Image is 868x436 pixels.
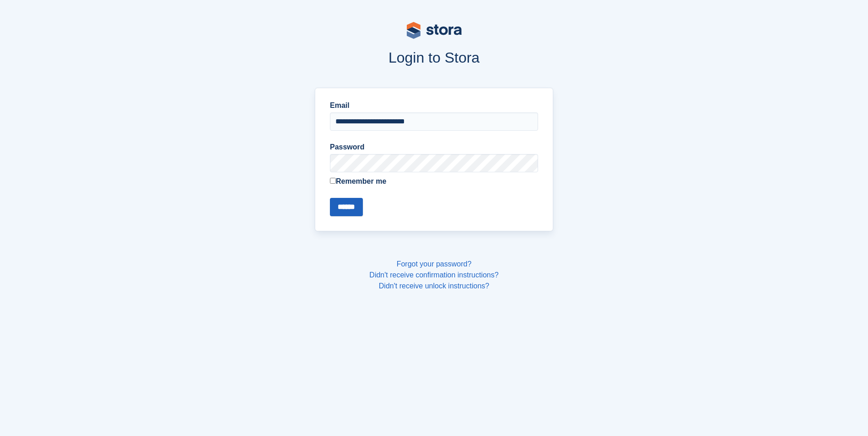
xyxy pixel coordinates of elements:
[369,271,498,279] a: Didn't receive confirmation instructions?
[140,49,728,66] h1: Login to Stora
[330,176,538,187] label: Remember me
[407,22,462,39] img: stora-logo-53a41332b3708ae10de48c4981b4e9114cc0af31d8433b30ea865607fb682f29.svg
[330,178,336,184] input: Remember me
[397,260,472,268] a: Forgot your password?
[330,100,538,111] label: Email
[330,142,538,153] label: Password
[379,282,489,290] a: Didn't receive unlock instructions?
